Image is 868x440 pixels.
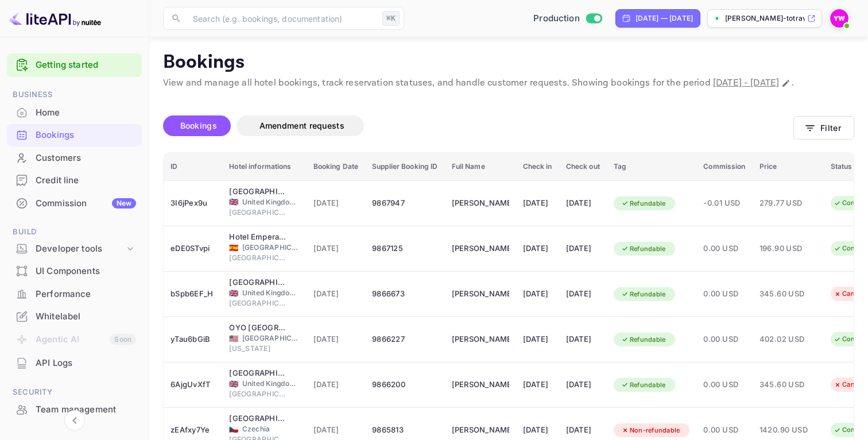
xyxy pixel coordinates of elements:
[229,290,238,297] span: United Kingdom of Great Britain and Northern Ireland
[7,102,142,124] div: Home
[229,207,286,218] span: [GEOGRAPHIC_DATA]
[452,240,509,258] div: ANDRES NOMAKSTEINSKY
[9,9,101,28] img: LiteAPI logo
[452,330,509,349] div: TSIPORA KAZIS
[382,11,400,26] div: ⌘K
[36,357,136,370] div: API Logs
[112,198,136,209] div: New
[36,174,136,187] div: Credit line
[36,197,136,210] div: Commission
[170,240,215,258] div: eDE0STvpi
[307,153,366,181] th: Booking Date
[372,376,437,394] div: 9866200
[529,12,606,25] div: Switch to Sandbox mode
[566,421,600,439] div: [DATE]
[523,194,552,213] div: [DATE]
[229,343,286,354] span: [US_STATE]
[759,379,817,391] span: 345.60 USD
[170,285,215,303] div: bSpb6EF_H
[759,242,817,255] span: 196.90 USD
[222,153,306,181] th: Hotel informations
[372,240,437,258] div: 9867125
[313,288,359,300] span: [DATE]
[229,368,286,379] div: Wilde Aparthotels, London, Aldgate Tower Bridge
[614,242,673,256] div: Refundable
[36,265,136,278] div: UI Components
[703,424,745,437] span: 0.00 USD
[36,242,125,256] div: Developer tools
[372,194,437,213] div: 9867947
[607,153,697,181] th: Tag
[703,379,745,391] span: 0.00 USD
[36,129,136,142] div: Bookings
[313,242,359,255] span: [DATE]
[533,12,580,25] span: Production
[703,197,745,210] span: -0.01 USD
[229,198,238,206] span: United Kingdom of Great Britain and Northern Ireland
[164,153,222,181] th: ID
[7,102,142,123] a: Home
[452,376,509,394] div: LITAL RABINER
[36,310,136,323] div: Whitelabel
[7,147,142,168] a: Customers
[516,153,559,181] th: Check in
[703,333,745,346] span: 0.00 USD
[566,330,600,349] div: [DATE]
[242,333,300,343] span: [GEOGRAPHIC_DATA]
[242,197,300,207] span: United Kingdom of [GEOGRAPHIC_DATA] and [GEOGRAPHIC_DATA]
[696,153,752,181] th: Commission
[180,121,217,130] span: Bookings
[759,333,817,346] span: 402.02 USD
[566,285,600,303] div: [DATE]
[170,194,215,213] div: 3I6jPex9u
[7,399,142,420] a: Team management
[372,285,437,303] div: 9866673
[36,288,136,301] div: Performance
[7,352,142,375] div: API Logs
[242,242,300,253] span: [GEOGRAPHIC_DATA]
[566,240,600,258] div: [DATE]
[229,277,286,288] div: Wilde Aparthotels, London, Aldgate Tower Bridge
[313,333,359,346] span: [DATE]
[614,287,673,302] div: Refundable
[445,153,516,181] th: Full Name
[7,260,142,283] div: UI Components
[566,376,600,394] div: [DATE]
[186,7,378,30] input: Search (e.g. bookings, documentation)
[229,231,286,243] div: Hotel Emperador
[7,260,142,281] a: UI Components
[793,116,854,140] button: Filter
[7,169,142,192] div: Credit line
[36,403,136,416] div: Team management
[725,13,805,24] p: [PERSON_NAME]-totravel...
[759,288,817,300] span: 345.60 USD
[163,76,854,90] p: View and manage all hotel bookings, track reservation statuses, and handle customer requests. Sho...
[614,378,673,392] div: Refundable
[614,423,688,438] div: Non-refundable
[372,330,437,349] div: 9866227
[7,386,142,399] span: Security
[313,424,359,437] span: [DATE]
[163,51,854,74] p: Bookings
[229,335,238,342] span: United States of America
[242,424,300,434] span: Czechia
[7,239,142,259] div: Developer tools
[7,399,142,421] div: Team management
[452,285,509,303] div: LITAL RABINER
[703,288,745,300] span: 0.00 USD
[7,147,142,169] div: Customers
[372,421,437,439] div: 9865813
[229,322,286,334] div: OYO Times Square
[523,421,552,439] div: [DATE]
[7,124,142,145] a: Bookings
[259,121,344,130] span: Amendment requests
[313,379,359,391] span: [DATE]
[713,77,779,89] span: [DATE] - [DATE]
[36,152,136,165] div: Customers
[452,194,509,213] div: LITAL RABINER
[229,389,286,399] span: [GEOGRAPHIC_DATA]
[229,244,238,252] span: Spain
[7,283,142,306] div: Performance
[163,115,793,136] div: account-settings tabs
[523,330,552,349] div: [DATE]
